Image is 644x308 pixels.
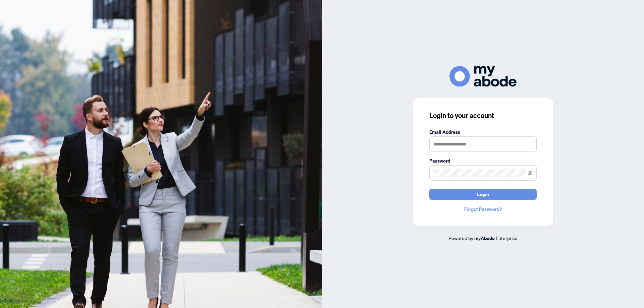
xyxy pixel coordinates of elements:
[496,235,518,241] span: Enterprise
[528,171,532,175] span: eye-invisible
[448,235,473,241] span: Powered by
[449,66,517,86] img: ma-logo
[429,189,537,200] button: Login
[429,205,537,213] a: Forgot Password?
[429,128,537,136] label: Email Address
[474,235,495,242] a: myAbode
[429,111,537,120] h3: Login to your account
[477,189,489,200] span: Login
[429,157,537,165] label: Password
